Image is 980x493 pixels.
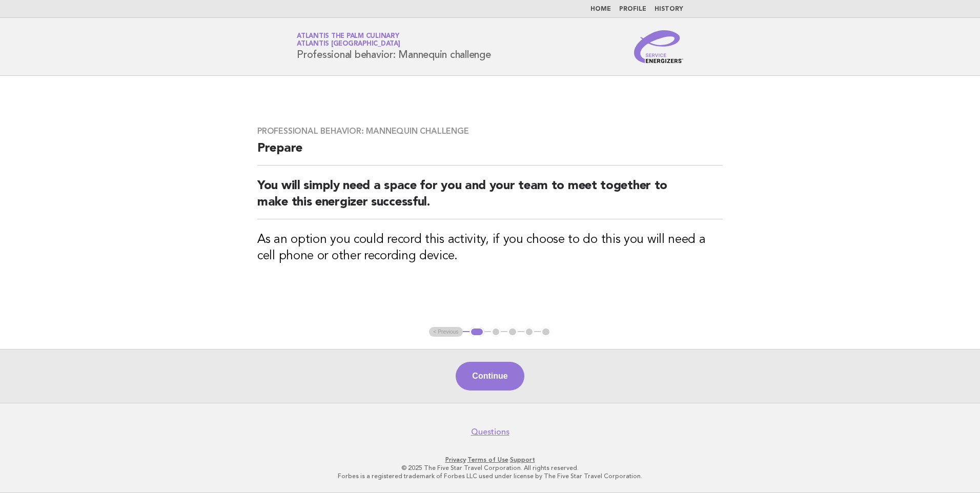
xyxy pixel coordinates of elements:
a: Home [590,6,611,12]
p: · · [176,456,804,464]
h2: You will simply need a space for you and your team to meet together to make this energizer succes... [257,178,723,219]
a: Profile [619,6,646,12]
a: Support [510,456,535,463]
a: Terms of Use [467,456,508,463]
span: Atlantis [GEOGRAPHIC_DATA] [297,41,400,48]
button: 1 [469,327,484,337]
h3: As an option you could record this activity, if you choose to do this you will need a cell phone ... [257,232,723,264]
a: History [655,6,683,12]
p: © 2025 The Five Star Travel Corporation. All rights reserved. [176,464,804,472]
h2: Prepare [257,140,723,166]
p: Forbes is a registered trademark of Forbes LLC used under license by The Five Star Travel Corpora... [176,472,804,480]
a: Privacy [445,456,466,463]
img: Service Energizers [634,30,683,63]
button: Continue [456,362,524,391]
h1: Professional behavior: Mannequin challenge [297,33,491,60]
a: Atlantis The Palm CulinaryAtlantis [GEOGRAPHIC_DATA] [297,33,400,47]
a: Questions [471,427,509,437]
h3: Professional behavior: Mannequin challenge [257,126,723,136]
